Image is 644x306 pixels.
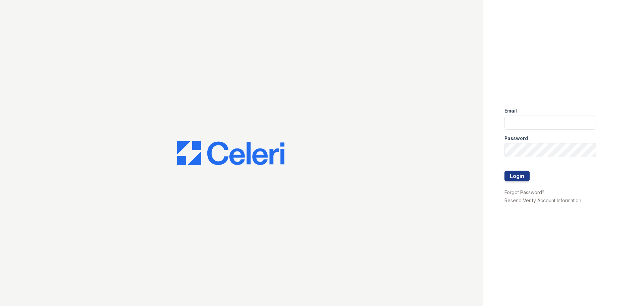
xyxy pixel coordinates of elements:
[177,141,284,165] img: CE_Logo_Blue-a8612792a0a2168367f1c8372b55b34899dd931a85d93a1a3d3e32e68fde9ad4.png
[504,198,581,203] a: Resend Verify Account Information
[504,135,528,142] label: Password
[504,107,517,114] label: Email
[504,171,530,181] button: Login
[504,189,544,195] a: Forgot Password?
